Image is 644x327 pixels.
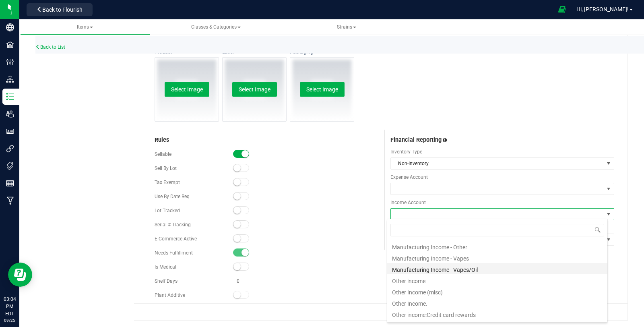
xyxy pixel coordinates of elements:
[390,137,442,143] span: Financial Reporting
[155,194,190,199] span: Use By Date Req
[443,137,447,143] span: Assign this inventory item to the correct financial accounts(s)
[155,151,171,157] span: Sellable
[155,250,193,256] span: Needs Fulfillment
[6,58,14,66] inline-svg: Configuration
[155,166,177,171] span: Sell By Lot
[6,41,14,49] inline-svg: Facilities
[155,264,176,270] span: Is Medical
[232,82,277,97] button: Select Image
[6,179,14,187] inline-svg: Reports
[4,296,16,317] p: 03:04 PM EDT
[553,2,571,17] span: Open Ecommerce Menu
[6,162,14,170] inline-svg: Tags
[155,137,169,143] span: Rules
[300,82,345,97] button: Select Image
[42,6,83,13] span: Back to Flourish
[6,127,14,135] inline-svg: User Roles
[77,24,93,30] span: Items
[155,292,185,298] span: Plant Additive
[6,145,14,153] inline-svg: Integrations
[6,75,14,83] inline-svg: Distribution
[155,208,180,213] span: Lot Tracked
[390,148,614,155] span: Inventory Type
[233,275,293,287] input: 0
[337,24,356,30] span: Strains
[35,44,65,50] a: Back to List
[8,263,32,287] iframe: Resource center
[165,82,209,97] button: Select Image
[155,236,197,242] span: E-Commerce Active
[6,110,14,118] inline-svg: Users
[27,3,93,16] button: Back to Flourish
[6,197,14,205] inline-svg: Manufacturing
[155,222,191,228] span: Serial # Tracking
[576,6,629,12] span: Hi, [PERSON_NAME]!
[390,199,614,206] span: Income Account
[4,317,16,323] p: 09/25
[155,180,180,185] span: Tax Exempt
[6,23,14,31] inline-svg: Company
[191,24,241,30] span: Classes & Categories
[390,174,614,181] span: Expense Account
[6,93,14,101] inline-svg: Inventory
[391,158,604,169] span: Non-Inventory
[155,278,178,284] span: Shelf Days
